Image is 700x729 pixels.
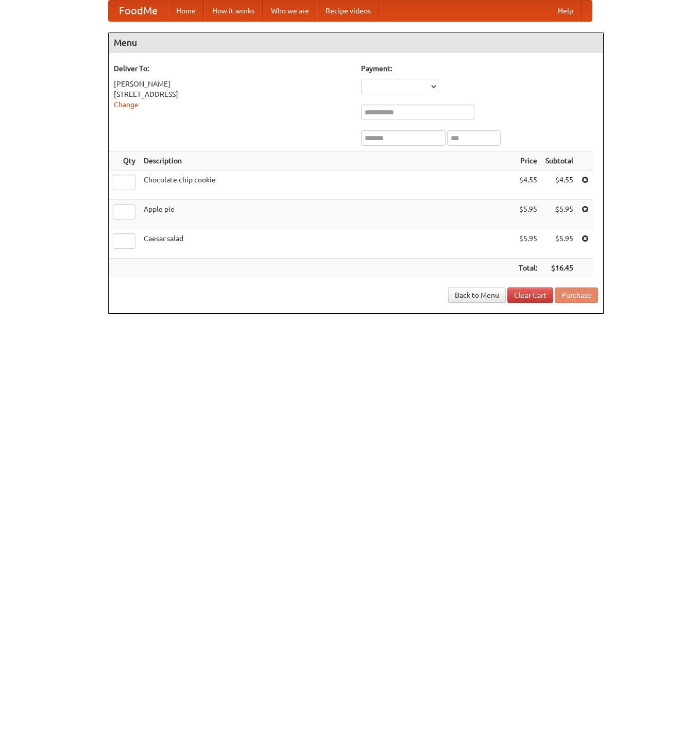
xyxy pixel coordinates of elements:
[140,151,515,171] th: Description
[114,89,351,99] div: [STREET_ADDRESS]
[555,287,598,303] button: Purchase
[140,171,515,200] td: Chocolate chip cookie
[204,1,263,21] a: How it works
[361,63,598,74] h5: Payment:
[515,151,541,171] th: Price
[550,1,582,21] a: Help
[317,1,379,21] a: Recipe videos
[140,200,515,229] td: Apple pie
[541,171,577,200] td: $4.55
[515,200,541,229] td: $5.95
[507,287,553,303] a: Clear Cart
[140,229,515,259] td: Caesar salad
[541,259,577,278] th: $16.45
[114,79,351,89] div: [PERSON_NAME]
[263,1,317,21] a: Who we are
[515,259,541,278] th: Total:
[515,171,541,200] td: $4.55
[541,151,577,171] th: Subtotal
[114,63,351,74] h5: Deliver To:
[109,1,168,21] a: FoodMe
[448,287,506,303] a: Back to Menu
[114,100,139,109] a: Change
[515,229,541,259] td: $5.95
[541,229,577,259] td: $5.95
[168,1,204,21] a: Home
[541,200,577,229] td: $5.95
[109,151,140,171] th: Qty
[109,32,603,53] h4: Menu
